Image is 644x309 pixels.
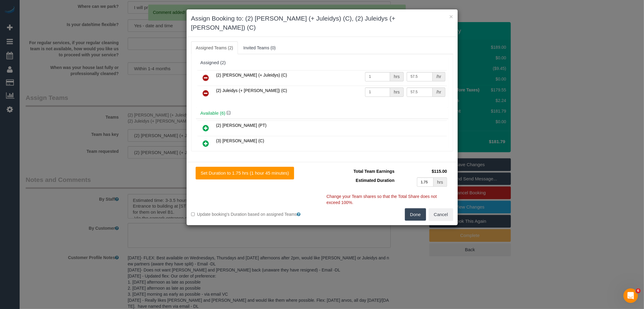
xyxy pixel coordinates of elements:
div: hrs [434,177,447,187]
span: (3) [PERSON_NAME] (C) [216,138,264,143]
button: Done [405,208,426,221]
input: Update booking's Duration based on assigned Teams [191,212,195,216]
span: (2) [PERSON_NAME] (+ Juleidys) (C) [216,73,287,77]
span: (2) Juleidys (+ [PERSON_NAME]) (C) [216,88,287,93]
div: /hr [433,72,445,81]
td: Total Team Earnings [327,167,396,176]
iframe: Intercom live chat [623,288,638,303]
button: Cancel [429,208,453,221]
div: /hr [433,87,445,97]
button: × [449,13,453,20]
a: Assigned Teams (2) [191,41,238,54]
div: Assigned (2) [200,60,444,65]
div: hrs [390,87,403,97]
span: Estimated Duration [356,178,394,183]
button: Set Duration to 1.75 hrs (1 hour 45 minutes) [196,167,294,179]
label: Update booking's Duration based on assigned Teams [191,211,318,217]
span: (2) [PERSON_NAME] (PT) [216,123,267,128]
span: 6 [636,288,641,293]
div: hrs [390,72,403,81]
td: $115.00 [396,167,449,176]
a: Invited Teams (0) [239,41,280,54]
h3: Assign Booking to: (2) [PERSON_NAME] (+ Juleidys) (C), (2) Juleidys (+ [PERSON_NAME]) (C) [191,14,453,32]
h4: Available (6) [200,111,444,116]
